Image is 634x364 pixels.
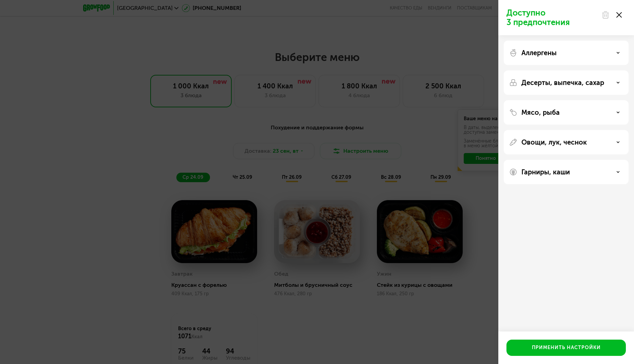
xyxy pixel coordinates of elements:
button: Применить настройки [506,340,626,356]
p: Мясо, рыба [521,108,560,116]
p: Овощи, лук, чеснок [521,138,587,146]
p: Гарниры, каши [521,168,570,176]
p: Десерты, выпечка, сахар [521,79,604,87]
div: Применить настройки [532,344,601,351]
p: Доступно 3 предпочтения [506,8,597,27]
p: Аллергены [521,49,557,57]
